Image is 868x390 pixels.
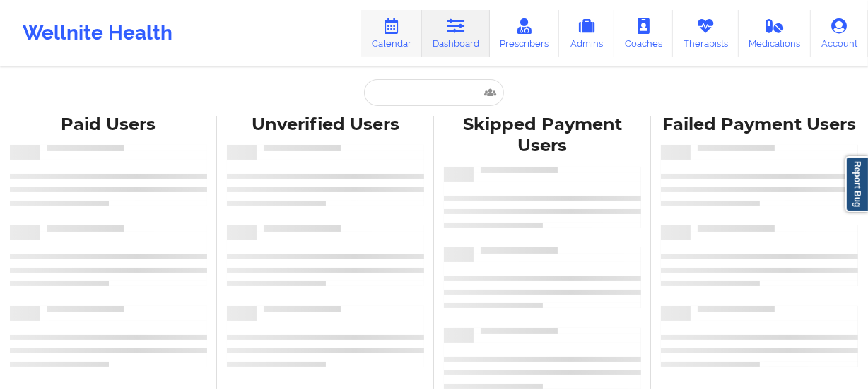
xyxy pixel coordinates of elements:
[10,114,207,136] div: Paid Users
[673,10,739,57] a: Therapists
[811,10,868,57] a: Account
[614,10,673,57] a: Coaches
[361,10,422,57] a: Calendar
[422,10,490,57] a: Dashboard
[845,156,868,212] a: Report Bug
[739,10,811,57] a: Medications
[227,114,424,136] div: Unverified Users
[559,10,614,57] a: Admins
[661,114,858,136] div: Failed Payment Users
[444,114,641,158] div: Skipped Payment Users
[490,10,560,57] a: Prescribers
